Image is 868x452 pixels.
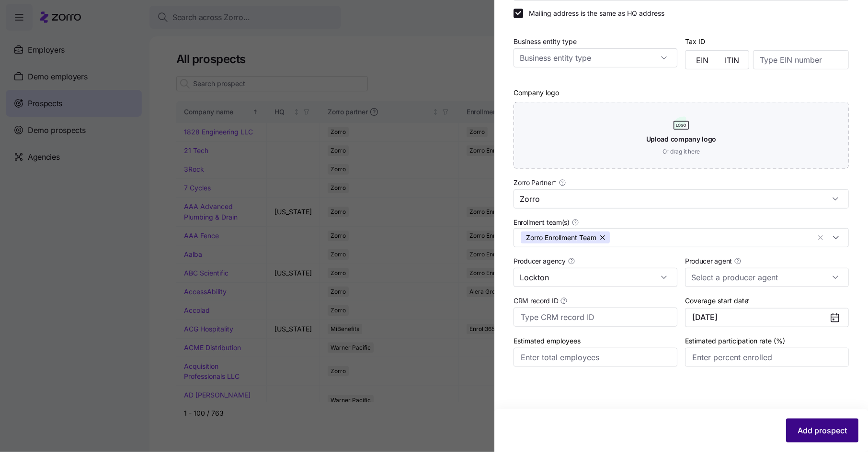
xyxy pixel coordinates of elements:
[685,308,849,327] button: [DATE]
[514,308,677,327] input: Type CRM record ID
[514,348,677,367] input: Enter total employees
[753,50,849,69] input: Type EIN number
[685,36,705,47] label: Tax ID
[514,48,677,67] input: Business entity type
[514,336,581,346] label: Estimated employees
[514,268,677,287] input: Select a producer agency
[685,348,849,367] input: Enter percent enrolled
[514,296,558,306] span: CRM record ID
[685,296,752,306] label: Coverage start date
[514,256,566,266] span: Producer agency
[523,9,664,18] label: Mailing address is the same as HQ address
[514,88,559,98] label: Company logo
[798,425,847,436] span: Add prospect
[725,56,739,64] span: ITIN
[514,189,849,209] input: Select a partner
[685,268,849,287] input: Select a producer agent
[696,56,708,64] span: EIN
[685,336,785,346] label: Estimated participation rate (%)
[526,232,596,243] span: Zorro Enrollment Team
[786,419,858,442] button: Add prospect
[685,256,732,266] span: Producer agent
[514,218,570,227] span: Enrollment team(s)
[514,178,557,187] span: Zorro Partner *
[514,36,577,47] label: Business entity type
